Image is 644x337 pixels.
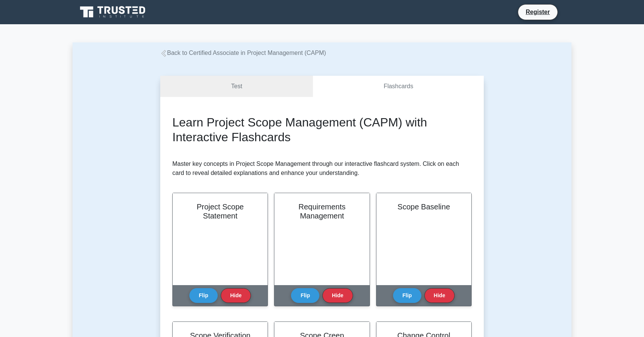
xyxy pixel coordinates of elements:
[172,115,472,144] h2: Learn Project Scope Management (CAPM) with Interactive Flashcards
[313,76,484,97] a: Flashcards
[221,288,251,303] button: Hide
[172,159,472,178] p: Master key concepts in Project Scope Management through our interactive flashcard system. Click o...
[424,288,455,303] button: Hide
[182,202,259,220] h2: Project Scope Statement
[189,288,218,303] button: Flip
[160,50,326,56] a: Back to Certified Associate in Project Management (CAPM)
[385,202,462,211] h2: Scope Baseline
[291,288,319,303] button: Flip
[160,76,313,97] a: Test
[283,202,360,220] h2: Requirements Management
[322,288,353,303] button: Hide
[521,7,554,17] a: Register
[393,288,421,303] button: Flip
